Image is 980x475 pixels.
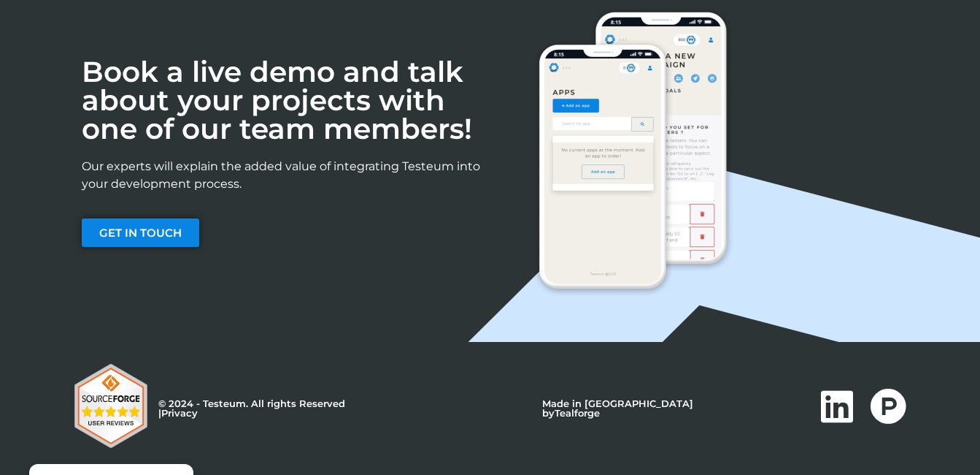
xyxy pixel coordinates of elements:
[532,6,735,298] img: Call-to-Action-Section-DeviceMockups
[161,407,198,419] a: Privacy
[74,364,147,448] img: Testeum Reviews
[158,399,377,418] p: © 2024 - Testeum. All rights Reserved |
[82,218,199,247] a: GET IN TOUCH
[555,407,600,419] a: Tealforge
[82,58,483,143] h2: Book a live demo and talk about your projects with one of our team members!
[99,227,182,238] span: GET IN TOUCH
[82,158,483,193] p: Our experts will explain the added value of integrating Testeum into your development process.
[542,399,740,418] p: Made in [GEOGRAPHIC_DATA] by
